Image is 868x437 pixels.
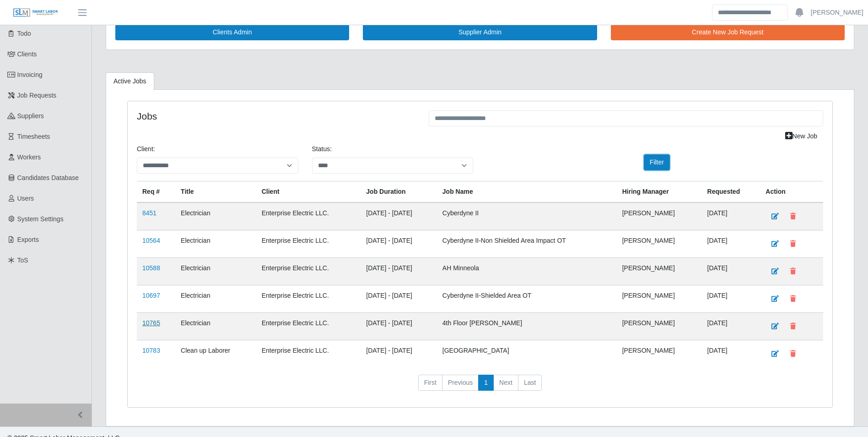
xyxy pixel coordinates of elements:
[437,230,617,257] td: Cyberdyne II-Non Shielded Area Impact OT
[142,237,160,244] a: 10564
[478,375,494,391] a: 1
[256,230,361,257] td: Enterprise Electric LLC.
[760,181,823,202] th: Action
[617,181,702,202] th: Hiring Manager
[702,202,760,230] td: [DATE]
[256,181,361,202] th: Client
[811,8,863,17] a: [PERSON_NAME]
[13,8,59,18] img: SLM Logo
[437,257,617,285] td: AH Minneola
[175,285,256,312] td: Electrician
[363,24,597,40] a: Supplier Admin
[17,195,34,202] span: Users
[361,340,437,367] td: [DATE] - [DATE]
[17,257,28,264] span: ToS
[617,202,702,230] td: [PERSON_NAME]
[437,202,617,230] td: Cyberdyne II
[617,230,702,257] td: [PERSON_NAME]
[256,340,361,367] td: Enterprise Electric LLC.
[361,181,437,202] th: Job Duration
[702,312,760,340] td: [DATE]
[437,340,617,367] td: [GEOGRAPHIC_DATA]
[175,312,256,340] td: Electrician
[617,340,702,367] td: [PERSON_NAME]
[175,340,256,367] td: Clean up Laborer
[437,181,617,202] th: Job Name
[137,144,155,154] label: Client:
[142,209,156,217] a: 8451
[137,181,175,202] th: Req #
[175,181,256,202] th: Title
[256,257,361,285] td: Enterprise Electric LLC.
[312,144,332,154] label: Status:
[702,230,760,257] td: [DATE]
[617,312,702,340] td: [PERSON_NAME]
[361,285,437,312] td: [DATE] - [DATE]
[175,230,256,257] td: Electrician
[106,72,154,90] a: Active Jobs
[437,312,617,340] td: 4th Floor [PERSON_NAME]
[17,174,79,181] span: Candidates Database
[361,202,437,230] td: [DATE] - [DATE]
[17,236,39,243] span: Exports
[17,112,44,120] span: Suppliers
[361,230,437,257] td: [DATE] - [DATE]
[115,24,349,40] a: Clients Admin
[256,202,361,230] td: Enterprise Electric LLC.
[17,71,43,78] span: Invoicing
[702,181,760,202] th: Requested
[437,285,617,312] td: Cyberdyne II-Shielded Area OT
[175,257,256,285] td: Electrician
[17,50,37,58] span: Clients
[175,202,256,230] td: Electrician
[142,292,160,299] a: 10697
[256,312,361,340] td: Enterprise Electric LLC.
[142,319,160,327] a: 10765
[644,154,670,170] button: Filter
[17,153,41,161] span: Workers
[702,340,760,367] td: [DATE]
[361,257,437,285] td: [DATE] - [DATE]
[142,264,160,272] a: 10588
[17,215,64,223] span: System Settings
[142,347,160,354] a: 10783
[137,110,415,122] h4: Jobs
[256,285,361,312] td: Enterprise Electric LLC.
[712,5,788,21] input: Search
[137,375,823,399] nav: pagination
[361,312,437,340] td: [DATE] - [DATE]
[611,24,845,40] a: Create New Job Request
[17,30,31,37] span: Todo
[17,133,50,140] span: Timesheets
[17,92,57,99] span: Job Requests
[617,257,702,285] td: [PERSON_NAME]
[702,285,760,312] td: [DATE]
[702,257,760,285] td: [DATE]
[617,285,702,312] td: [PERSON_NAME]
[779,128,823,144] a: New Job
